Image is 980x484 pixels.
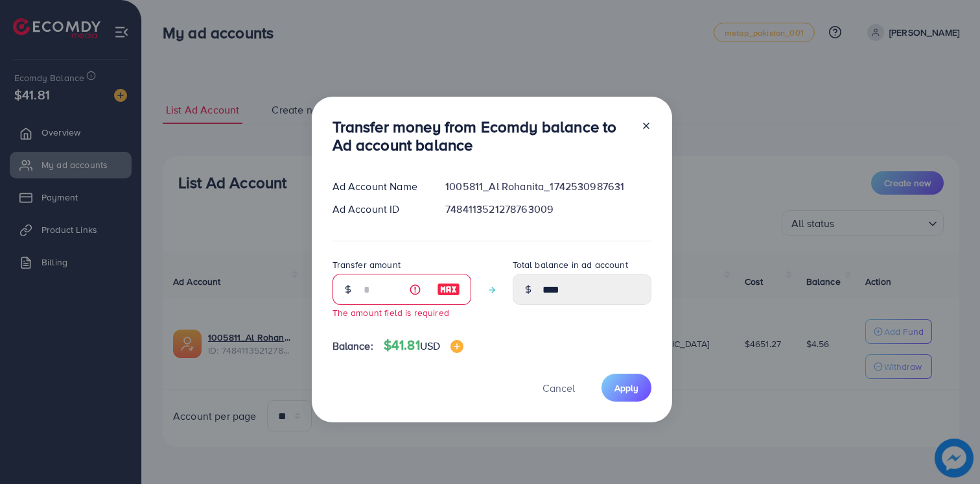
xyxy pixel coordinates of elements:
small: The amount field is required [332,306,449,319]
span: Cancel [542,381,575,395]
button: Apply [601,374,651,402]
span: Apply [614,381,638,394]
label: Transfer amount [332,258,401,271]
div: 7484113521278763009 [435,202,661,217]
div: Ad Account ID [322,202,436,217]
button: Cancel [526,374,591,402]
label: Total balance in ad account [513,258,628,271]
img: image [450,340,463,353]
h4: $41.81 [384,337,463,354]
h3: Transfer money from Ecomdy balance to Ad account balance [332,117,631,155]
div: Ad Account Name [322,179,436,194]
span: Balance: [332,339,373,354]
div: 1005811_Al Rohanita_1742530987631 [435,179,661,194]
span: USD [420,339,440,353]
img: image [437,282,460,297]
